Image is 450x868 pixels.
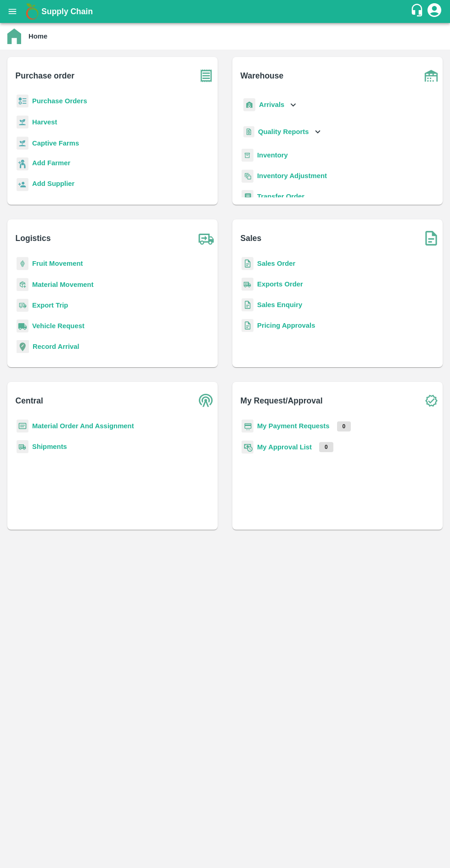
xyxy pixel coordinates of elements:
img: fruit [17,257,28,270]
div: account of current user [426,2,443,21]
a: Captive Farms [32,140,79,147]
img: sales [242,319,253,332]
img: centralMaterial [17,420,28,433]
img: warehouse [420,64,443,87]
img: whArrival [243,98,255,112]
img: recordArrival [17,340,29,353]
a: Record Arrival [33,343,79,350]
div: Arrivals [242,95,298,115]
a: Material Order And Assignment [32,422,134,430]
img: qualityReport [243,126,254,138]
img: reciept [17,95,28,108]
a: Fruit Movement [32,260,83,267]
a: Transfer Order [257,193,304,200]
p: 0 [319,442,333,452]
b: Sales [241,232,262,245]
img: approval [242,440,253,454]
img: soSales [420,227,443,250]
b: Supply Chain [41,7,93,16]
a: Shipments [32,443,67,450]
b: Home [28,33,47,40]
a: Vehicle Request [32,322,84,330]
b: Add Farmer [32,159,70,167]
img: whTransfer [242,190,253,203]
b: Logistics [16,232,51,245]
img: purchase [195,64,218,87]
img: shipments [242,278,253,291]
a: Exports Order [257,280,303,288]
p: 0 [337,421,351,431]
a: Add Supplier [32,179,74,191]
img: inventory [242,169,253,183]
a: My Payment Requests [257,422,330,430]
div: Quality Reports [242,123,323,141]
a: My Approval List [257,443,312,451]
img: truck [195,227,218,250]
img: central [195,389,218,412]
b: Add Supplier [32,180,74,187]
button: open drawer [2,1,23,22]
a: Purchase Orders [32,97,87,105]
b: Central [16,394,43,407]
a: Add Farmer [32,158,70,170]
img: payment [242,420,253,433]
b: Arrivals [259,101,284,108]
a: Inventory [257,151,288,159]
b: Warehouse [241,69,284,82]
img: harvest [17,115,28,129]
img: whInventory [242,149,253,162]
a: Pricing Approvals [257,322,315,329]
a: Material Movement [32,281,94,288]
img: home [7,28,21,44]
img: material [17,278,28,291]
b: Quality Reports [258,128,309,135]
img: supplier [17,178,28,191]
img: check [420,389,443,412]
img: farmer [17,157,28,171]
img: sales [242,298,253,312]
b: My Request/Approval [241,394,323,407]
a: Supply Chain [41,5,410,18]
img: shipments [17,440,28,454]
img: delivery [17,299,28,312]
div: customer-support [410,3,426,20]
img: vehicle [17,319,28,333]
img: harvest [17,136,28,150]
a: Sales Enquiry [257,301,302,308]
img: logo [23,2,41,21]
a: Inventory Adjustment [257,172,327,179]
a: Sales Order [257,260,295,267]
a: Export Trip [32,302,68,309]
b: Purchase order [16,69,74,82]
a: Harvest [32,118,57,126]
img: sales [242,257,253,270]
